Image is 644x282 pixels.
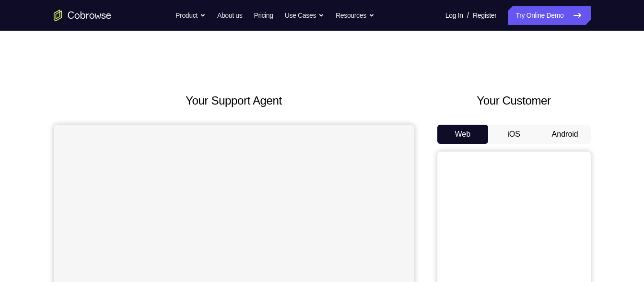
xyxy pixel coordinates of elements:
[217,6,242,25] a: About us
[473,6,496,25] a: Register
[437,125,489,144] button: Web
[176,6,206,25] button: Product
[54,92,414,109] h2: Your Support Agent
[285,6,324,25] button: Use Cases
[336,6,375,25] button: Resources
[508,6,590,25] a: Try Online Demo
[445,6,463,25] a: Log In
[254,6,273,25] a: Pricing
[488,125,539,144] button: iOS
[54,10,111,21] a: Go to the home page
[539,125,591,144] button: Android
[467,10,469,21] span: /
[437,92,591,109] h2: Your Customer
